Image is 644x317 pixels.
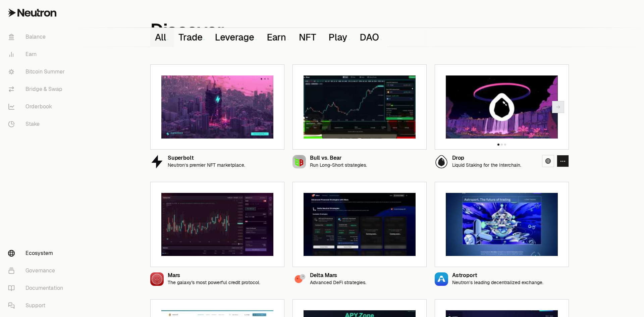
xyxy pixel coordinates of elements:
[310,155,367,161] div: Bull vs. Bear
[3,262,72,279] a: Governance
[304,75,416,139] img: Bull vs. Bear preview image
[255,39,257,41] div: 6
[3,297,72,314] a: Support
[324,28,355,47] button: Play
[446,75,558,139] img: Drop preview image
[287,39,288,41] div: 11
[174,28,210,47] button: Trade
[3,63,72,81] a: Bitcoin Summer
[168,280,260,285] p: The galaxy's most powerful credit protocol.
[168,155,245,161] div: Superbolt
[150,28,174,47] button: All
[203,39,205,41] div: 6
[3,115,72,133] a: Stake
[168,162,245,168] p: Neutron’s premier NFT marketplace.
[452,155,521,161] div: Drop
[348,39,350,41] div: 4
[3,81,72,98] a: Bridge & Swap
[310,162,367,168] p: Run Long-Short strategies.
[446,193,558,256] img: Astroport preview image
[3,245,72,262] a: Ecosystem
[294,28,324,47] button: NFT
[161,193,273,256] img: Mars preview image
[304,193,416,256] img: Delta Mars preview image
[150,23,224,39] h1: Discover
[262,28,294,47] button: Earn
[3,28,72,46] a: Balance
[452,280,543,285] p: Neutron’s leading decentralized exchange.
[317,39,318,41] div: 1
[380,39,381,41] div: 3
[3,279,72,297] a: Documentation
[355,28,387,47] button: DAO
[3,98,72,115] a: Orderbook
[310,273,366,278] div: Delta Mars
[452,273,543,278] div: Astroport
[168,273,260,278] div: Mars
[452,162,521,168] p: Liquid Staking for the Interchain.
[167,39,168,41] div: 22
[161,75,273,139] img: Superbolt preview image
[210,28,262,47] button: Leverage
[310,280,366,285] p: Advanced DeFi strategies.
[3,46,72,63] a: Earn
